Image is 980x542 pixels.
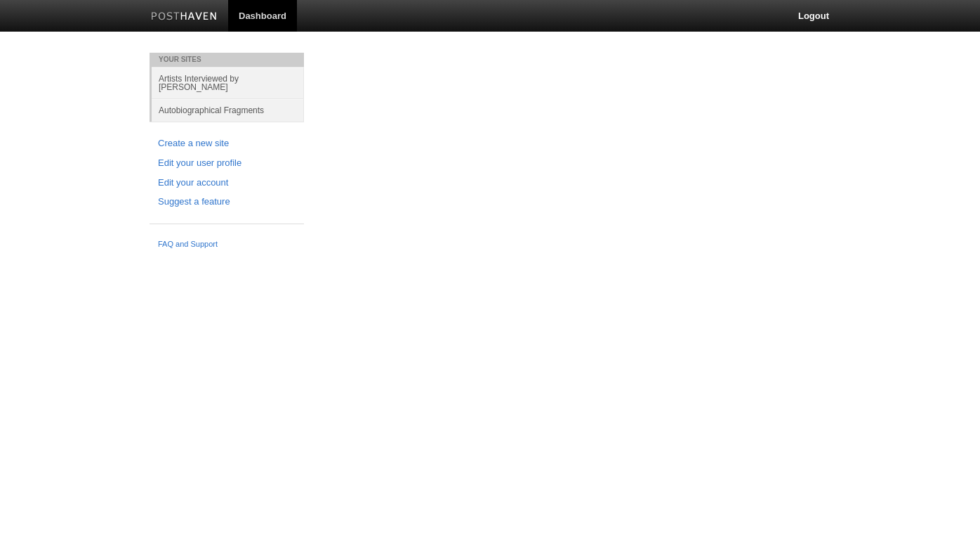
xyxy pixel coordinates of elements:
[158,136,296,151] a: Create a new site
[158,156,296,171] a: Edit your user profile
[152,67,304,98] a: Artists Interviewed by [PERSON_NAME]
[158,238,296,251] a: FAQ and Support
[150,53,304,67] li: Your Sites
[152,98,304,122] a: Autobiographical Fragments
[158,176,296,191] a: Edit your account
[158,195,296,209] a: Suggest a feature
[151,12,218,22] img: Posthaven-bar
